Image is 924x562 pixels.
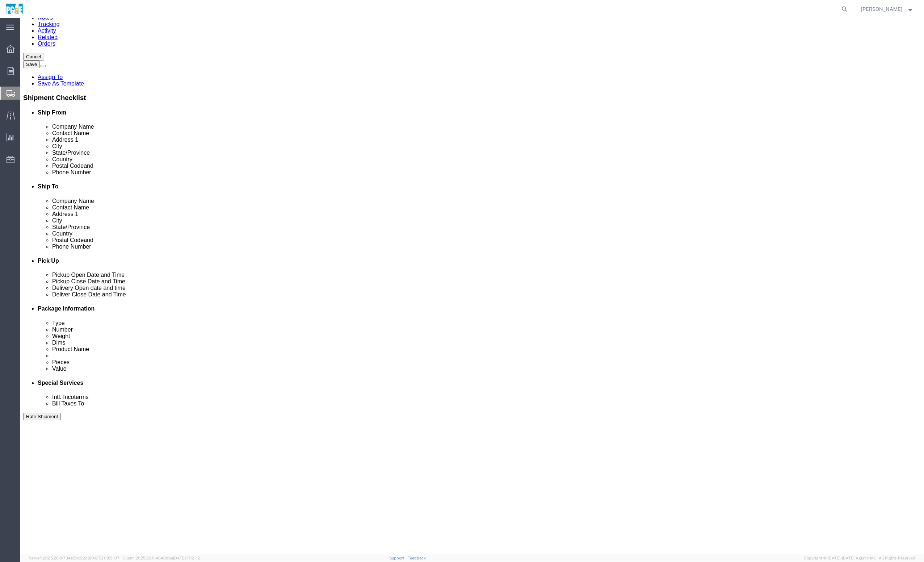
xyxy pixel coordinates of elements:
[861,5,902,13] span: Shmuel Bismuth
[407,556,426,560] a: Feedback
[123,556,200,560] span: Client: 2025.20.0-e640dba
[90,556,119,560] span: [DATE] 09:51:07
[173,556,200,560] span: [DATE] 17:21:12
[861,5,914,13] button: [PERSON_NAME]
[5,4,24,14] img: logo
[804,555,915,561] span: Copyright © [DATE]-[DATE] Agistix Inc., All Rights Reserved
[20,18,924,554] iframe: FS Legacy Container
[389,556,407,560] a: Support
[29,556,119,560] span: Server: 2025.20.0-734e5bc92d9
